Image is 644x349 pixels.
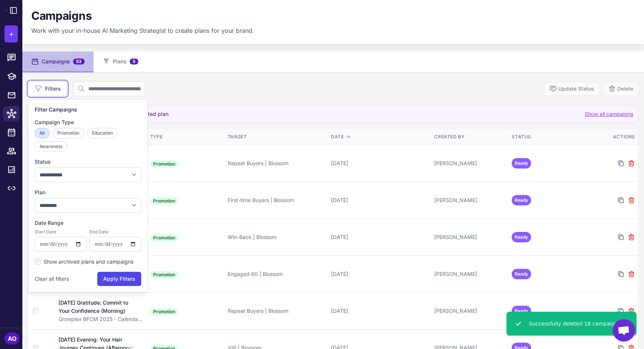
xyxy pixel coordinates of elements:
h3: Filter Campaigns [35,106,141,114]
button: Awareness [35,141,67,152]
button: Education [87,128,118,138]
p: Work with your in-house AI Marketing Strategist to create plans for your brand. [31,26,254,35]
span: Promotion [150,197,178,205]
div: [PERSON_NAME] [434,270,506,278]
div: Win-Back | Blossom [228,233,325,241]
div: Target [228,133,325,140]
div: [PERSON_NAME] [434,196,506,204]
div: Open chat [613,319,635,342]
button: Filters [28,81,67,96]
label: Plan [35,188,141,196]
div: Status [512,133,583,140]
div: Successfully deleted 18 campaigns [529,320,621,328]
h1: Campaigns [31,9,92,23]
div: [DATE] [331,233,428,241]
div: First-time Buyers | Blossom [228,196,325,204]
span: Promotion [150,271,178,279]
button: Promotion [53,128,84,138]
span: Ready [512,195,531,205]
div: Repeat Buyers | Blossom [228,159,325,167]
button: Clear all filters [35,272,69,286]
span: Promotion [150,234,178,242]
img: Raleon Logo [4,10,7,10]
label: Date Range [35,219,141,227]
div: Date [331,133,428,140]
button: Show all campaigns [585,110,633,118]
button: Plans5 [94,51,147,72]
div: [DATE] [331,159,428,167]
button: All [35,128,50,138]
div: Growplex BFCM 2025 - Calendar Corrected [59,315,143,323]
label: End Date [89,229,141,235]
button: + [4,25,18,43]
div: [PERSON_NAME] [434,307,506,315]
th: Actions [586,129,638,145]
div: [DATE] [331,196,428,204]
label: Start Date [35,229,86,235]
div: [PERSON_NAME] [434,233,506,241]
span: + [9,28,14,40]
div: AO [4,333,19,345]
label: Status [35,158,141,166]
span: Promotion [150,160,178,168]
span: Promotion [150,308,178,315]
div: [DATE] [331,307,428,315]
span: Ready [512,306,531,316]
span: 53 [73,59,85,65]
div: Created By [434,133,506,140]
span: Ready [512,232,531,242]
label: Show archived plans and campaigns [44,258,133,266]
button: Campaigns53 [22,51,94,72]
button: Delete [603,82,638,95]
button: Apply Filters [97,272,141,286]
span: Ready [512,158,531,169]
div: [PERSON_NAME] [434,159,506,167]
div: [DATE] Gratitude: Commit to Your Confidence (Morning) [59,299,138,315]
button: Update Status [544,82,599,95]
div: Repeat Buyers | Blossom [228,307,325,315]
div: Engaged 60 | Blossom [228,270,325,278]
span: Ready [512,269,531,279]
div: [DATE] [331,270,428,278]
label: Campaign Type [35,118,141,126]
div: Type [150,133,222,140]
span: 5 [130,59,138,65]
